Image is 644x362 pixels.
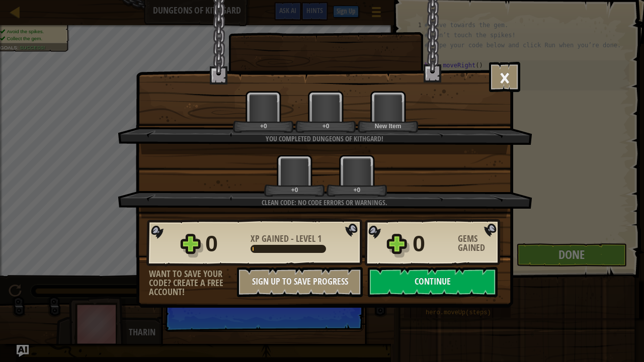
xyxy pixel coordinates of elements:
div: Want to save your code? Create a free account! [149,269,237,297]
div: - [251,234,321,243]
div: 0 [413,228,452,260]
div: +0 [235,122,292,130]
div: Gems Gained [458,234,503,252]
button: × [489,62,520,92]
div: +0 [329,186,385,194]
div: +0 [297,122,354,130]
span: Level [294,232,317,245]
div: 0 [205,228,245,260]
div: New Item [360,122,417,130]
span: XP Gained [251,232,291,245]
div: +0 [266,186,323,194]
div: You completed Dungeons of Kithgard! [166,134,483,144]
div: Clean code: no code errors or warnings. [166,198,483,208]
button: Sign Up to Save Progress [237,267,363,297]
button: Continue [368,267,498,297]
span: 1 [317,232,321,245]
